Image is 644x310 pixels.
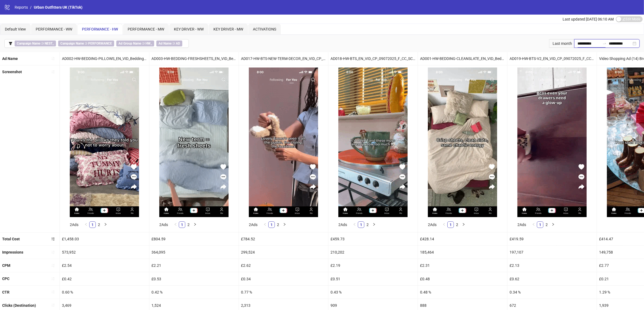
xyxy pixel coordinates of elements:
[2,277,9,281] b: CPC
[543,221,550,228] li: 2
[249,223,257,227] span: 2 Ads
[507,52,597,65] div: AD019-HW-BTS-V2_EN_VID_CP_09072025_F_CC_SC1_None_HW
[269,222,275,228] a: 1
[550,221,556,228] li: Next Page
[51,237,55,241] span: sort-descending
[275,222,281,228] a: 2
[15,41,56,46] span: ∋
[82,27,118,31] span: PERFORMANCE - HW
[530,221,537,228] button: left
[51,264,55,267] span: sort-ascending
[262,221,268,228] button: left
[83,221,89,228] button: left
[418,246,507,259] div: 185,464
[418,272,507,285] div: £0.48
[454,222,460,228] a: 2
[253,27,276,31] span: ACTIVATIONS
[551,223,555,226] span: right
[174,223,177,226] span: left
[51,57,55,60] span: sort-ascending
[60,286,149,299] div: 0.60 %
[51,277,55,281] span: sort-ascending
[418,232,507,245] div: £428.14
[275,221,281,228] li: 2
[549,39,574,48] div: Last month
[281,221,288,228] button: right
[602,41,607,46] span: to
[185,221,192,228] li: 2
[328,259,418,272] div: £2.19
[338,68,408,217] img: Screenshot 1837240155982962
[96,221,102,228] li: 2
[239,232,328,245] div: £784.52
[60,272,149,285] div: £0.42
[193,223,197,226] span: right
[418,286,507,299] div: 0.48 %
[460,221,467,228] button: right
[51,70,55,74] span: sort-ascending
[89,221,96,228] li: 1
[174,27,204,31] span: KEY DRIVER - WW
[159,68,229,217] img: Screenshot 1837174494709906
[338,223,347,227] span: 2 Ads
[149,52,239,65] div: AD003-HW-BEDDING-FRESHSHEETS_EN_VID_Bedding_CP_01072027_F_CC_SC1_None_HW_
[4,39,189,48] button: Campaign Name ∋ NEST_Campaign Name ∋ PERFORMANCEAd Group Name ∋ HW_Ad Name ∋ AD
[328,232,418,245] div: £459.73
[353,223,356,226] span: left
[149,246,239,259] div: 364,095
[118,42,141,45] b: Ad Group Name
[60,246,149,259] div: 573,952
[530,221,537,228] li: Previous Page
[428,68,497,217] img: Screenshot 1837174494708850
[351,221,358,228] button: left
[192,221,198,228] button: right
[460,221,467,228] li: Next Page
[2,70,22,74] b: Screenshot
[602,41,607,46] span: swap-right
[104,223,107,226] span: right
[448,222,454,228] a: 1
[447,221,454,228] li: 1
[58,41,114,46] span: ∋
[102,221,109,228] button: right
[2,290,9,294] b: CTR
[30,4,32,10] li: /
[158,42,171,45] b: Ad Name
[507,259,597,272] div: £2.13
[60,52,149,65] div: AD002-HW-BEDDING-PILLOWS_EN_VID_Bedding_CP_01072026_F_CC_SC1_None_HW_
[418,52,507,65] div: AD001-HW-BEDDING-CLEANSLATE_EN_VID_Bedding_CP_01072025_F_CC_SC1_None_HW_
[5,27,26,31] span: Default View
[88,42,112,45] b: PERFORMANCE
[149,232,239,245] div: £804.59
[192,221,198,228] li: Next Page
[239,52,328,65] div: AD017-HW-BTS-NEW-TERM-DECOR_EN_VID_CP_09072025_F_CC_SC1_None_HW
[2,250,23,254] b: Impressions
[239,286,328,299] div: 0.77 %
[84,223,88,226] span: left
[365,222,371,228] a: 2
[179,222,185,228] a: 1
[239,259,328,272] div: £2.62
[263,223,267,226] span: left
[441,221,447,228] li: Previous Page
[442,223,446,226] span: left
[36,27,72,31] span: PERFORMANCE - WW
[149,259,239,272] div: £2.21
[179,221,185,228] li: 1
[176,42,180,45] b: AD
[34,5,82,9] span: Urban Outfitters UK (TikTok)
[51,303,55,307] span: sort-ascending
[2,263,10,268] b: CPM
[283,223,286,226] span: right
[60,259,149,272] div: £2.54
[418,259,507,272] div: £2.31
[351,221,358,228] li: Previous Page
[371,221,377,228] li: Next Page
[507,272,597,285] div: £0.62
[532,223,535,226] span: left
[51,290,55,294] span: sort-ascending
[102,221,109,228] li: Next Page
[454,221,460,228] li: 2
[60,232,149,245] div: £1,458.03
[159,223,168,227] span: 2 Ads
